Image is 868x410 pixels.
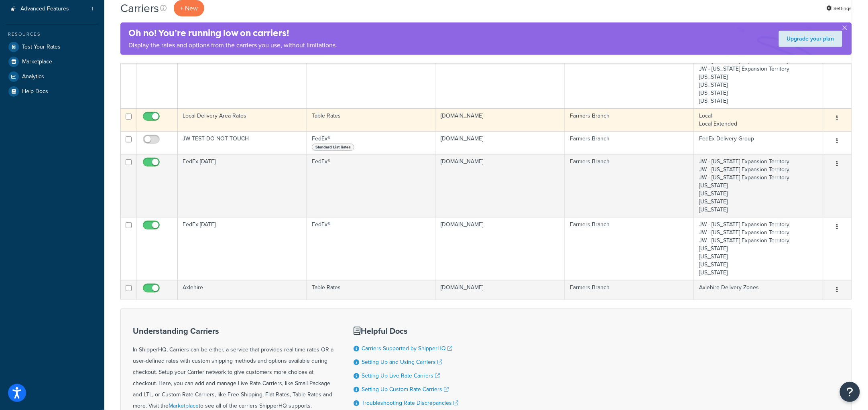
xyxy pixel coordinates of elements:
[694,45,823,108] td: JW - [US_STATE] Expansion Territory JW - [US_STATE] Expansion Territory JW - [US_STATE] Expansion...
[312,144,354,151] span: Standard List Rates
[128,40,337,51] p: Display the rates and options from the carriers you use, without limitations.
[6,69,98,84] a: Analytics
[307,45,436,108] td: UPS®
[565,217,694,280] td: Farmers Branch
[436,217,565,280] td: [DOMAIN_NAME]
[362,371,440,380] a: Setting Up Live Rate Carriers
[362,385,449,394] a: Setting Up Custom Rate Carriers
[169,402,199,410] a: Marketplace
[307,154,436,217] td: FedEx®
[565,45,694,108] td: Farmers Branch
[6,2,98,16] a: Advanced Features 1
[694,217,823,280] td: JW - [US_STATE] Expansion Territory JW - [US_STATE] Expansion Territory JW - [US_STATE] Expansion...
[22,44,61,51] span: Test Your Rates
[694,154,823,217] td: JW - [US_STATE] Expansion Territory JW - [US_STATE] Expansion Territory JW - [US_STATE] Expansion...
[694,280,823,300] td: Axlehire Delivery Zones
[436,154,565,217] td: [DOMAIN_NAME]
[779,31,842,47] a: Upgrade your plan
[362,399,458,407] a: Troubleshooting Rate Discrepancies
[840,382,860,402] button: Open Resource Center
[128,26,337,40] h4: Oh no! You’re running low on carriers!
[178,108,307,131] td: Local Delivery Area Rates
[565,154,694,217] td: Farmers Branch
[6,55,98,69] a: Marketplace
[565,108,694,131] td: Farmers Branch
[354,327,458,335] h3: Helpful Docs
[20,6,69,12] span: Advanced Features
[178,131,307,154] td: JW TEST DO NOT TOUCH
[307,280,436,300] td: Table Rates
[307,217,436,280] td: FedEx®
[22,73,44,80] span: Analytics
[6,31,98,38] div: Resources
[436,108,565,131] td: [DOMAIN_NAME]
[307,108,436,131] td: Table Rates
[565,131,694,154] td: Farmers Branch
[133,327,333,335] h3: Understanding Carriers
[178,280,307,300] td: Axlehire
[178,45,307,108] td: UPS [DATE]
[6,2,98,16] li: Advanced Features
[436,131,565,154] td: [DOMAIN_NAME]
[436,280,565,300] td: [DOMAIN_NAME]
[91,6,93,12] span: 1
[694,131,823,154] td: FedEx Delivery Group
[6,84,98,99] a: Help Docs
[565,280,694,300] td: Farmers Branch
[22,88,48,95] span: Help Docs
[827,3,852,14] a: Settings
[178,217,307,280] td: FedEx [DATE]
[178,154,307,217] td: FedEx [DATE]
[307,131,436,154] td: FedEx®
[6,40,98,54] a: Test Your Rates
[436,45,565,108] td: [DOMAIN_NAME]
[694,108,823,131] td: Local Local Extended
[362,358,442,366] a: Setting Up and Using Carriers
[362,344,452,353] a: Carriers Supported by ShipperHQ
[22,59,52,65] span: Marketplace
[120,0,159,16] h1: Carriers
